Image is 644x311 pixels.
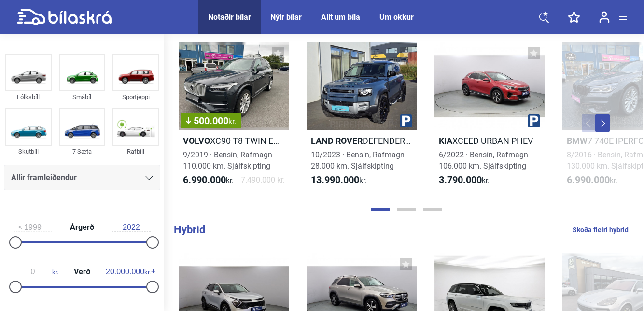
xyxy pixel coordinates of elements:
div: Sportjeppi [112,91,159,102]
div: Skutbíll [5,146,52,157]
button: Page 2 [397,208,416,211]
span: Verð [71,268,93,276]
div: Rafbíll [112,146,159,157]
button: Page 3 [423,208,442,211]
span: kr. [228,117,236,126]
button: Next [595,114,610,132]
div: Fólksbíll [5,91,52,102]
a: KiaXCEED URBAN PHEV6/2022 · Bensín, Rafmagn106.000 km. Sjálfskipting3.790.000kr. [434,42,545,195]
a: Land RoverDEFENDER S BLACK PACK PLUG IN HYBRID10/2023 · Bensín, Rafmagn28.000 km. Sjálfskipting13... [307,42,417,195]
a: Allt um bíla [321,13,360,22]
b: Land Rover [311,136,363,146]
button: Page 1 [371,208,390,211]
span: Árgerð [68,224,97,231]
a: Notaðir bílar [208,13,251,22]
span: Allir framleiðendur [11,171,77,184]
span: 500.000 [186,116,236,126]
span: kr. [106,268,151,276]
div: Smábíl [59,91,105,102]
b: 6.990.000 [567,174,610,185]
a: Nýir bílar [270,13,302,22]
a: 500.000kr.VolvoXC90 T8 TWIN ENGINE INSCRIPTION9/2019 · Bensín, Rafmagn110.000 km. Sjálfskipting6.... [179,42,289,195]
img: user-login.svg [599,11,610,23]
span: 7.490.000 kr. [241,174,285,186]
b: Kia [439,136,452,146]
b: BMW [567,136,588,146]
b: Hybrid [174,224,205,236]
b: 6.990.000 [183,174,226,185]
span: kr. [14,268,58,276]
span: 9/2019 · Bensín, Rafmagn 110.000 km. Sjálfskipting [183,150,272,170]
span: kr. [567,174,617,186]
h2: XC90 T8 TWIN ENGINE INSCRIPTION [179,135,289,146]
div: 7 Sæta [59,146,105,157]
button: Previous [582,114,596,132]
h2: XCEED URBAN PHEV [434,135,545,146]
b: Volvo [183,136,210,146]
span: kr. [439,174,490,186]
h2: DEFENDER S BLACK PACK PLUG IN HYBRID [307,135,417,146]
b: 13.990.000 [311,174,359,185]
span: kr. [183,174,234,186]
a: Um okkur [379,13,414,22]
a: Skoða fleiri hybrid [573,224,629,236]
span: kr. [311,174,367,186]
span: 10/2023 · Bensín, Rafmagn 28.000 km. Sjálfskipting [311,150,405,170]
span: 6/2022 · Bensín, Rafmagn 106.000 km. Sjálfskipting [439,150,528,170]
b: 3.790.000 [439,174,482,185]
